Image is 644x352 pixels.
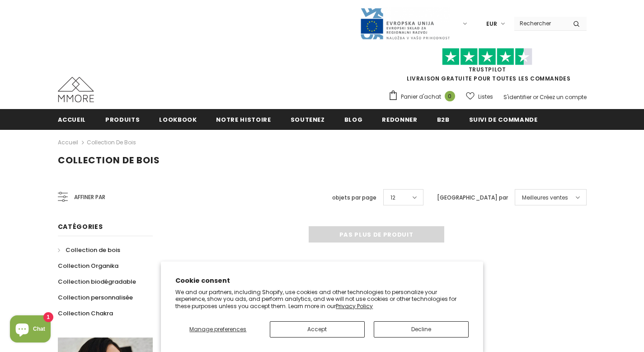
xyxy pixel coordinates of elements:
[58,309,113,318] span: Collection Chakra
[159,115,197,124] span: Lookbook
[445,91,455,101] span: 0
[388,52,587,82] span: LIVRAISON GRATUITE POUR TOUTES LES COMMANDES
[270,321,365,338] button: Accept
[540,93,587,101] a: Créez un compte
[105,115,140,124] span: Produits
[442,48,532,66] img: Faites confiance aux étoiles pilotes
[159,109,197,129] a: Lookbook
[522,193,568,202] span: Meilleures ventes
[175,289,469,310] p: We and our partners, including Shopify, use cookies and other technologies to personalize your ex...
[87,138,136,146] a: Collection de bois
[374,321,469,338] button: Decline
[58,290,133,305] a: Collection personnalisée
[58,115,86,124] span: Accueil
[7,315,53,345] inbox-online-store-chat: Shopify online store chat
[189,325,246,333] span: Manage preferences
[437,193,508,202] label: [GEOGRAPHIC_DATA] par
[344,115,363,124] span: Blog
[58,277,136,286] span: Collection biodégradable
[216,109,271,129] a: Notre histoire
[388,90,460,104] a: Panier d'achat 0
[58,222,103,231] span: Catégories
[58,305,113,321] a: Collection Chakra
[58,242,120,258] a: Collection de bois
[58,258,118,274] a: Collection Organika
[58,262,118,270] span: Collection Organika
[58,154,160,166] span: Collection de bois
[58,77,94,102] img: Cas MMORE
[469,109,538,129] a: Suivi de commande
[291,109,325,129] a: soutenez
[74,192,105,202] span: Affiner par
[514,17,566,30] input: Search Site
[478,92,493,101] span: Listes
[466,89,493,105] a: Listes
[58,137,78,148] a: Accueil
[533,93,538,101] span: or
[66,246,120,254] span: Collection de bois
[336,302,373,310] a: Privacy Policy
[175,276,469,285] h2: Cookie consent
[216,115,271,124] span: Notre histoire
[175,321,260,338] button: Manage preferences
[58,274,136,290] a: Collection biodégradable
[58,293,133,302] span: Collection personnalisée
[486,19,497,29] span: EUR
[58,109,86,129] a: Accueil
[382,109,417,129] a: Redonner
[332,193,376,202] label: objets par page
[469,115,538,124] span: Suivi de commande
[344,109,363,129] a: Blog
[437,115,450,124] span: B2B
[105,109,140,129] a: Produits
[291,115,325,124] span: soutenez
[360,19,450,27] a: Javni Razpis
[469,66,506,73] a: TrustPilot
[360,7,450,40] img: Javni Razpis
[390,193,395,202] span: 12
[503,93,531,101] a: S'identifier
[437,109,450,129] a: B2B
[401,92,441,101] span: Panier d'achat
[382,115,417,124] span: Redonner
